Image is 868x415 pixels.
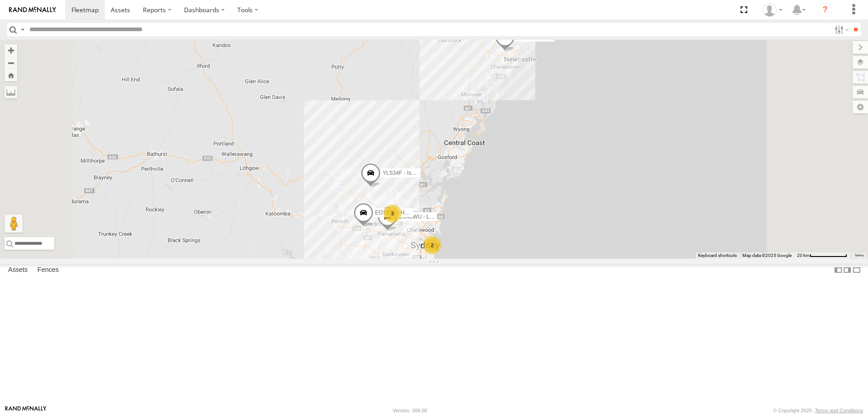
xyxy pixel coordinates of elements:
[834,264,843,277] label: Dock Summary Table to the Left
[5,214,23,233] button: Drag Pegman onto the map to open Street View
[423,236,441,254] div: 2
[4,264,32,276] label: Assets
[375,210,415,216] span: EOT93E - HiAce
[5,86,17,98] label: Measure
[382,170,437,176] span: YLS34F - Isuzu DMAX
[759,3,786,17] div: Tom Tozer
[19,23,26,36] label: Search Query
[9,7,56,13] img: rand-logo.svg
[831,23,850,36] label: Search Filter Options
[818,3,832,17] i: ?
[5,44,17,56] button: Zoom in
[393,408,427,413] div: Version: 306.00
[797,253,810,258] span: 20 km
[5,56,17,69] button: Zoom out
[698,252,737,259] button: Keyboard shortcuts
[852,264,861,277] label: Hide Summary Table
[794,252,850,259] button: Map Scale: 20 km per 79 pixels
[33,264,63,276] label: Fences
[399,213,437,219] span: CS45WU - LDV
[815,408,863,413] a: Terms and Conditions
[853,101,868,113] label: Map Settings
[383,205,401,223] div: 3
[5,69,17,81] button: Zoom Home
[517,34,570,40] span: YLI01U - Isuzu DMAX
[5,406,47,415] a: Visit our Website
[773,408,863,413] div: © Copyright 2025 -
[843,264,852,277] label: Dock Summary Table to the Right
[742,253,792,258] span: Map data ©2025 Google
[854,254,864,257] a: Terms (opens in new tab)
